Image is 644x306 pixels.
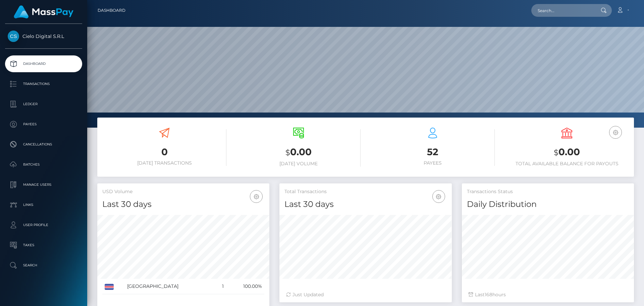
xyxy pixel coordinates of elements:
span: Cielo Digital S.R.L [5,33,82,39]
small: $ [285,148,290,157]
h4: Last 30 days [284,199,446,210]
td: [GEOGRAPHIC_DATA] [125,279,216,294]
img: Cielo Digital S.R.L [8,31,19,42]
h6: [DATE] Volume [236,161,361,167]
h6: Payees [371,160,495,166]
h3: 52 [371,145,495,159]
p: Cancellations [8,139,79,149]
h4: Last 30 days [102,199,264,210]
a: Transactions [5,76,82,92]
h5: Transactions Status [467,188,629,195]
td: 1 [216,279,226,294]
a: Payees [5,116,82,133]
p: Search [8,260,79,270]
h3: 0.00 [505,145,629,159]
p: Dashboard [8,59,79,69]
a: Dashboard [98,3,125,17]
a: Cancellations [5,136,82,153]
h5: Total Transactions [284,188,446,195]
h3: 0 [102,145,226,159]
h6: [DATE] Transactions [102,160,226,166]
input: Search... [531,4,594,17]
img: CR.png [105,284,114,290]
p: Manage Users [8,180,79,190]
a: User Profile [5,217,82,233]
div: Just Updated [286,291,445,298]
p: Links [8,200,79,210]
span: 168 [485,292,492,298]
p: Ledger [8,99,79,109]
a: Manage Users [5,176,82,193]
p: User Profile [8,220,79,230]
h4: Daily Distribution [467,199,629,210]
h3: 0.00 [236,145,361,159]
p: Batches [8,160,79,170]
div: Last hours [469,291,627,298]
h5: USD Volume [102,188,264,195]
a: Batches [5,156,82,173]
a: Taxes [5,237,82,254]
p: Payees [8,119,79,129]
td: 100.00% [226,279,264,294]
a: Search [5,257,82,274]
small: $ [554,148,558,157]
img: MassPay Logo [14,5,73,18]
h6: Total Available Balance for Payouts [505,161,629,167]
a: Links [5,196,82,213]
p: Transactions [8,79,79,89]
p: Taxes [8,240,79,250]
a: Dashboard [5,55,82,72]
a: Ledger [5,96,82,113]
